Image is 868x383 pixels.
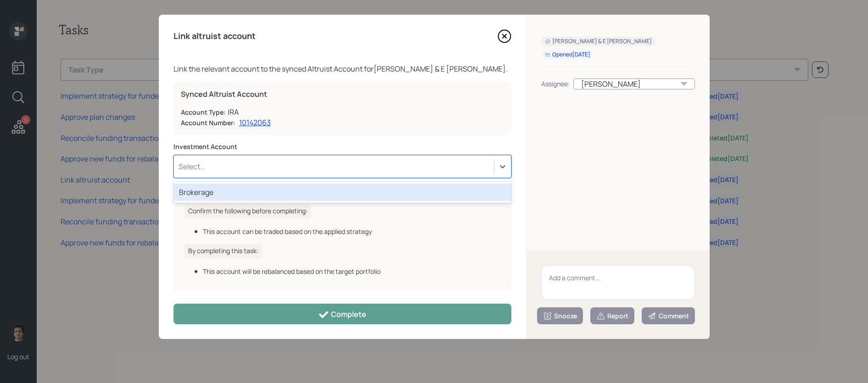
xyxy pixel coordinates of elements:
[181,118,235,128] label: Account Number:
[239,117,271,128] a: 10142063
[185,244,262,259] h6: By completing this task:
[541,79,570,89] div: Assignee:
[596,311,628,321] div: Report
[181,108,226,117] label: Account Type:
[185,204,311,219] h6: Confirm the following before completing:
[174,31,256,41] h4: Link altruist account
[648,311,689,321] div: Comment
[181,89,504,99] label: Synced Altruist Account
[318,309,366,320] div: Complete
[537,307,583,324] button: Snooze
[642,307,695,324] button: Comment
[203,266,500,276] div: This account will be rebalanced based on the target portfolio
[573,78,695,89] div: [PERSON_NAME]
[545,51,590,59] div: Opened [DATE]
[228,106,239,117] div: IRA
[179,161,206,172] div: Select...
[174,183,511,201] div: Brokerage
[203,227,500,236] div: This account can be traded based on the applied strategy
[174,142,511,151] label: Investment Account
[174,63,511,74] div: Link the relevant account to the synced Altruist Account for [PERSON_NAME] & E [PERSON_NAME] .
[174,304,511,324] button: Complete
[590,307,634,324] button: Report
[545,38,652,45] div: [PERSON_NAME] & E [PERSON_NAME]
[543,311,577,321] div: Snooze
